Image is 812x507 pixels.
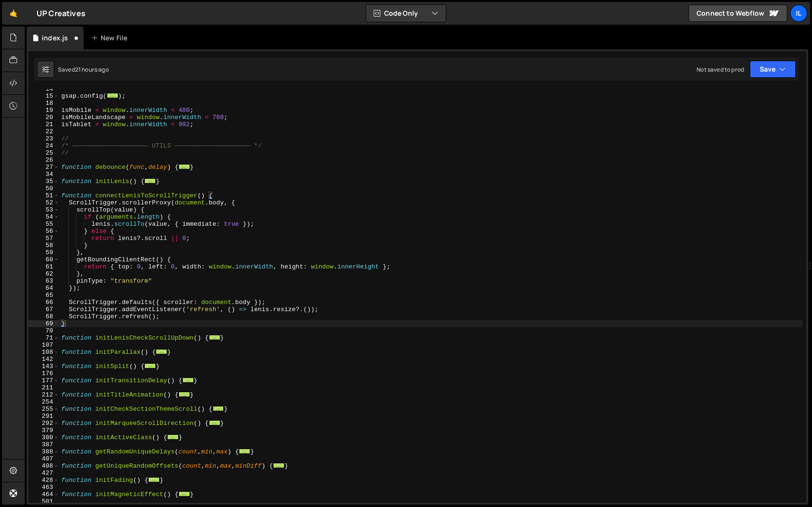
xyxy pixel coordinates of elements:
[28,213,59,221] div: 54
[28,427,59,434] div: 379
[28,171,59,178] div: 34
[28,164,59,171] div: 27
[42,33,68,43] div: index.js
[28,235,59,242] div: 57
[28,92,59,100] div: 15
[28,420,59,427] div: 292
[107,93,118,98] span: ...
[28,135,59,142] div: 23
[167,434,179,440] span: ...
[213,406,224,411] span: ...
[37,8,85,19] div: UP Creatives
[28,406,59,413] div: 255
[28,434,59,441] div: 380
[28,391,59,398] div: 212
[28,199,59,206] div: 52
[209,335,220,340] span: ...
[28,206,59,213] div: 53
[156,349,167,354] span: ...
[790,5,807,22] a: Il
[28,470,59,477] div: 427
[28,363,59,370] div: 143
[28,107,59,114] div: 19
[28,356,59,363] div: 142
[28,477,59,484] div: 428
[144,178,156,184] span: ...
[28,413,59,420] div: 291
[28,178,59,185] div: 35
[28,192,59,199] div: 51
[2,2,25,25] a: 🤙
[28,149,59,157] div: 25
[28,320,59,327] div: 69
[144,363,156,369] span: ...
[28,270,59,277] div: 62
[28,242,59,249] div: 58
[28,85,59,92] div: 14
[179,164,190,169] span: ...
[28,292,59,299] div: 65
[28,327,59,334] div: 70
[28,114,59,121] div: 20
[58,65,109,74] div: Saved
[28,100,59,107] div: 18
[28,221,59,228] div: 55
[179,491,190,497] span: ...
[28,313,59,320] div: 68
[179,392,190,397] span: ...
[273,463,284,468] span: ...
[148,477,160,482] span: ...
[28,377,59,384] div: 177
[28,185,59,192] div: 50
[75,65,109,74] div: 21 hours ago
[28,484,59,491] div: 463
[28,121,59,128] div: 21
[28,462,59,470] div: 408
[28,341,59,349] div: 107
[28,128,59,135] div: 22
[28,384,59,391] div: 211
[28,334,59,341] div: 71
[182,378,194,383] span: ...
[28,299,59,306] div: 66
[28,285,59,292] div: 64
[28,349,59,356] div: 108
[239,449,250,454] span: ...
[28,157,59,164] div: 26
[28,277,59,285] div: 63
[28,398,59,406] div: 254
[750,61,796,78] button: Save
[697,65,744,74] div: Not saved to prod
[28,491,59,498] div: 464
[28,249,59,256] div: 59
[689,5,787,22] a: Connect to Webflow
[209,420,220,425] span: ...
[28,228,59,235] div: 56
[366,5,446,22] button: Code Only
[28,455,59,462] div: 407
[28,142,59,149] div: 24
[28,441,59,448] div: 387
[28,256,59,263] div: 60
[28,263,59,270] div: 61
[28,306,59,313] div: 67
[28,448,59,455] div: 388
[91,33,131,43] div: New File
[28,498,59,505] div: 501
[28,370,59,377] div: 176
